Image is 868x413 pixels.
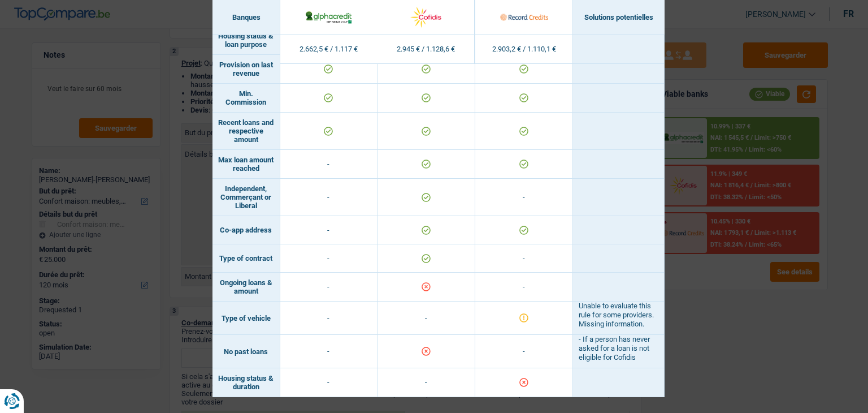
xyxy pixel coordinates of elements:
td: - [377,302,475,335]
td: - [280,302,378,335]
td: Type of vehicle [212,302,280,335]
td: 2.945 € / 1.128,6 € [377,35,475,64]
img: Cofidis [402,5,450,29]
td: - [280,273,378,302]
td: Recent loans and respective amount [212,113,280,150]
td: - [280,244,378,273]
td: 2.903,2 € / 1.110,1 € [475,35,573,64]
td: No past loans [212,335,280,368]
td: Max loan amount reached [212,150,280,179]
td: - [280,335,378,368]
td: - [280,216,378,244]
td: Provision on last revenue [212,55,280,84]
td: Type of contract [212,244,280,273]
td: - [377,368,475,397]
td: 2.662,5 € / 1.117 € [280,35,378,64]
td: Housing status & loan purpose [212,26,280,55]
td: Ongoing loans & amount [212,273,280,302]
td: Independent, Commerçant or Liberal [212,179,280,216]
td: Unable to evaluate this rule for some providers. Missing information. [573,302,665,335]
img: Record Credits [500,5,548,29]
td: - If a person has never asked for a loan is not eligible for Cofidis [573,335,665,368]
td: - [280,368,378,397]
td: - [475,273,573,302]
td: - [280,179,378,216]
td: - [475,244,573,273]
td: - [280,150,378,179]
img: AlphaCredit [305,10,353,24]
td: - [475,179,573,216]
td: Housing status & duration [212,368,280,397]
td: - [475,335,573,368]
td: Min. Commission [212,84,280,113]
td: Co-app address [212,216,280,244]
